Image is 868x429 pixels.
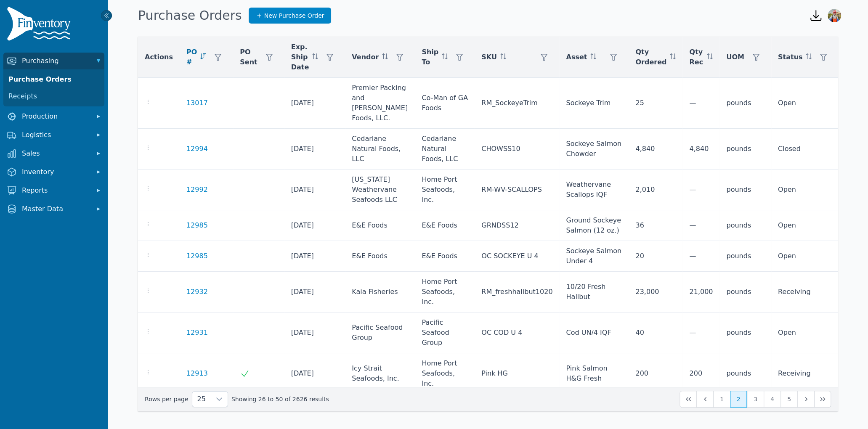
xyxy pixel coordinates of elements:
[778,52,803,62] span: Status
[682,169,719,210] td: —
[284,169,345,210] td: [DATE]
[689,47,703,67] span: Qty Rec
[345,272,415,312] td: Kaia Fisheries
[559,210,629,241] td: Ground Sockeye Salmon (12 oz.)
[186,287,208,297] a: 12932
[192,392,211,407] span: Rows per page
[629,312,682,353] td: 40
[291,42,309,72] span: Exp. Ship Date
[345,353,415,394] td: Icy Strait Seafoods, Inc.
[771,272,839,312] td: Receiving
[3,164,104,180] button: Inventory
[682,129,719,169] td: 4,840
[696,391,713,408] button: Previous Page
[629,78,682,129] td: 25
[771,129,839,169] td: Closed
[284,241,345,272] td: [DATE]
[797,391,814,408] button: Next Page
[264,11,324,20] span: New Purchase Order
[559,241,629,272] td: Sockeye Salmon Under 4
[284,129,345,169] td: [DATE]
[345,169,415,210] td: [US_STATE] Weathervane Seafoods LLC
[475,78,559,129] td: RM_SockeyeTrim
[719,210,771,241] td: pounds
[726,52,744,62] span: UOM
[780,391,797,408] button: Page 5
[249,8,332,24] a: New Purchase Order
[680,391,696,408] button: First Page
[682,312,719,353] td: —
[3,127,104,143] button: Logistics
[682,241,719,272] td: —
[828,9,841,22] img: Sera Wheeler
[231,395,329,403] span: Showing 26 to 50 of 2626 results
[186,220,208,230] a: 12985
[186,185,208,195] a: 12992
[713,391,730,408] button: Page 1
[3,145,104,162] button: Sales
[629,129,682,169] td: 4,840
[415,78,475,129] td: Co-Man of GA Foods
[481,52,497,62] span: SKU
[186,368,208,379] a: 12913
[22,56,89,66] span: Purchasing
[771,241,839,272] td: Open
[284,353,345,394] td: [DATE]
[22,111,89,122] span: Production
[5,88,103,105] a: Receipts
[345,78,415,129] td: Premier Packing and [PERSON_NAME] Foods, LLC.
[559,353,629,394] td: Pink Salmon H&G Fresh
[22,167,89,177] span: Inventory
[629,210,682,241] td: 36
[415,129,475,169] td: Cedarlane Natural Foods, LLC
[415,210,475,241] td: E&E Foods
[719,241,771,272] td: pounds
[475,312,559,353] td: OC COD U 4
[682,210,719,241] td: —
[345,312,415,353] td: Pacific Seafood Group
[475,353,559,394] td: Pink HG
[566,52,587,62] span: Asset
[771,210,839,241] td: Open
[5,71,103,88] a: Purchase Orders
[138,8,242,23] h1: Purchase Orders
[186,251,208,261] a: 12985
[629,353,682,394] td: 200
[22,148,89,159] span: Sales
[284,78,345,129] td: [DATE]
[635,47,666,67] span: Qty Ordered
[475,241,559,272] td: OC SOCKEYE U 4
[629,272,682,312] td: 23,000
[284,272,345,312] td: [DATE]
[559,272,629,312] td: 10/20 Fresh Halibut
[719,78,771,129] td: pounds
[682,78,719,129] td: —
[345,129,415,169] td: Cedarlane Natural Foods, LLC
[7,7,74,44] img: Finventory
[559,312,629,353] td: Cod UN/4 IQF
[3,108,104,125] button: Production
[747,391,764,408] button: Page 3
[352,52,379,62] span: Vendor
[730,391,747,408] button: Page 2
[629,241,682,272] td: 20
[22,130,89,140] span: Logistics
[719,312,771,353] td: pounds
[475,169,559,210] td: RM-WV-SCALLOPS
[475,210,559,241] td: GRNDSS12
[186,47,197,67] span: PO #
[719,129,771,169] td: pounds
[186,98,208,108] a: 13017
[682,272,719,312] td: 21,000
[422,47,438,67] span: Ship To
[345,210,415,241] td: E&E Foods
[145,52,173,62] span: Actions
[345,241,415,272] td: E&E Foods
[771,78,839,129] td: Open
[284,312,345,353] td: [DATE]
[771,169,839,210] td: Open
[764,391,780,408] button: Page 4
[415,353,475,394] td: Home Port Seafoods, Inc.
[3,53,104,69] button: Purchasing
[719,169,771,210] td: pounds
